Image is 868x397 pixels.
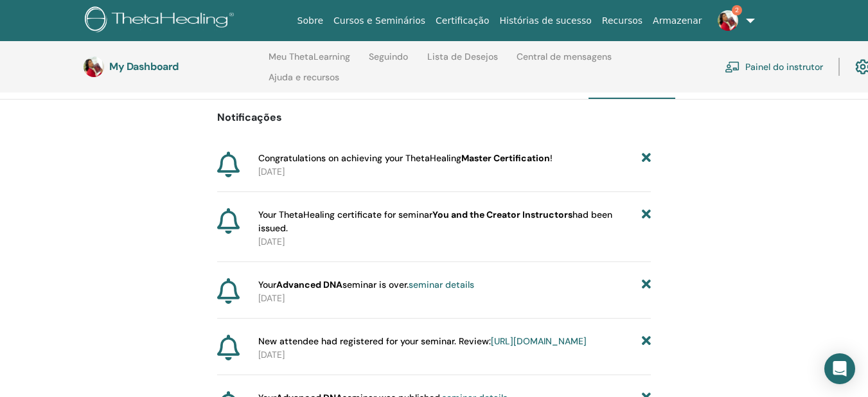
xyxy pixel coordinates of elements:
a: [URL][DOMAIN_NAME] [491,335,587,347]
a: Sobre [292,9,328,33]
a: Ajuda e recursos [269,72,339,93]
a: Certificação [430,9,494,33]
span: Your seminar is over. [258,278,474,292]
p: [DATE] [258,235,651,249]
img: chalkboard-teacher.svg [725,61,740,73]
p: Notificações [217,110,651,125]
h3: My Dashboard [109,60,238,73]
a: Histórias de sucesso [495,9,597,33]
a: seminar details [409,279,474,290]
strong: Advanced DNA [276,279,342,290]
b: Master Certification [461,152,550,164]
img: logo.png [85,6,238,35]
a: Meu ThetaLearning [269,51,350,72]
a: Lista de Desejos [427,51,498,72]
img: default.jpg [718,10,738,31]
span: New attendee had registered for your seminar. Review: [258,335,587,348]
span: Congratulations on achieving your ThetaHealing ! [258,152,553,165]
p: [DATE] [258,165,651,179]
p: [DATE] [258,292,651,305]
a: Recursos [597,9,648,33]
a: Cursos e Seminários [328,9,430,33]
p: [DATE] [258,348,651,362]
div: Open Intercom Messenger [824,353,855,384]
span: Your ThetaHealing certificate for seminar had been issued. [258,208,642,235]
b: You and the Creator Instructors [432,209,572,220]
a: Painel do instrutor [725,53,823,81]
a: Central de mensagens [517,51,612,72]
a: Seguindo [369,51,408,72]
a: Armazenar [648,9,707,33]
span: 2 [732,5,742,15]
img: default.jpg [84,57,104,77]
